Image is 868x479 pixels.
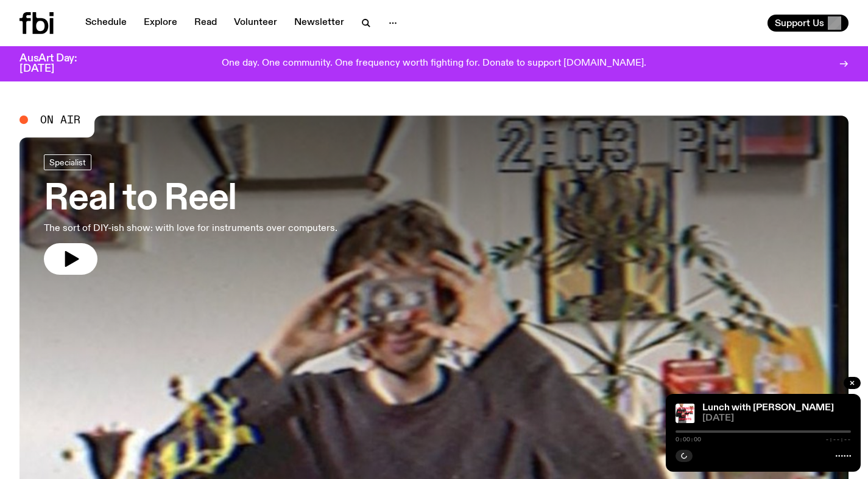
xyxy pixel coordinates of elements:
[44,221,337,236] p: The sort of DIY-ish show: with love for instruments over computers.
[49,157,86,167] span: Specialist
[775,18,824,29] span: Support Us
[676,436,701,443] span: 0:00:00
[44,154,337,275] a: Real to ReelThe sort of DIY-ish show: with love for instruments over computers.
[44,154,91,170] a: Specialist
[767,15,849,32] button: Support Us
[136,15,185,32] a: Explore
[40,114,80,125] span: On Air
[702,403,834,413] a: Lunch with [PERSON_NAME]
[825,436,851,443] span: -:--:--
[187,15,224,32] a: Read
[227,15,284,32] a: Volunteer
[44,182,337,216] h3: Real to Reel
[702,414,851,423] span: [DATE]
[222,58,646,69] p: One day. One community. One frequency worth fighting for. Donate to support [DOMAIN_NAME].
[78,15,134,32] a: Schedule
[19,53,97,74] h3: AusArt Day: [DATE]
[287,15,351,32] a: Newsletter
